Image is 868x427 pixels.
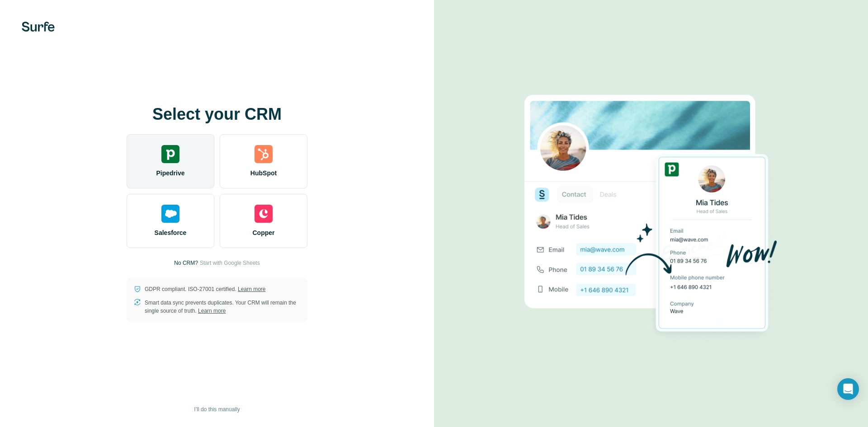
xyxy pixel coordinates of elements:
[194,405,240,413] span: I’ll do this manually
[250,169,277,178] span: HubSpot
[156,169,184,178] span: Pipedrive
[22,22,55,32] img: Surfe's logo
[198,308,226,314] a: Learn more
[161,205,179,223] img: salesforce's logo
[524,80,778,348] img: PIPEDRIVE image
[145,299,300,315] p: Smart data sync prevents duplicates. Your CRM will remain the single source of truth.
[188,403,246,416] button: I’ll do this manually
[127,105,307,123] h1: Select your CRM
[238,286,265,292] a: Learn more
[255,145,273,163] img: hubspot's logo
[255,205,273,223] img: copper's logo
[200,259,260,267] button: Start with Google Sheets
[161,145,179,163] img: pipedrive's logo
[174,259,198,267] p: No CRM?
[145,285,265,293] p: GDPR compliant. ISO-27001 certified.
[837,378,859,400] div: Open Intercom Messenger
[155,228,187,237] span: Salesforce
[253,228,275,237] span: Copper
